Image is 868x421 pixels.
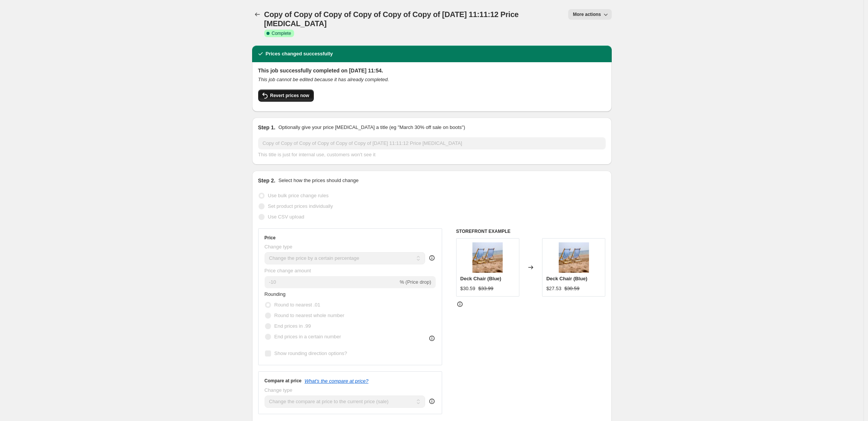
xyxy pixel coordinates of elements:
button: What's the compare at price? [305,378,369,384]
h2: This job successfully completed on [DATE] 11:54. [258,67,606,74]
span: Price change amount [265,268,311,273]
span: End prices in a certain number [274,334,341,339]
h6: STOREFRONT EXAMPLE [456,228,606,234]
div: help [428,397,436,405]
span: Revert prices now [270,93,309,99]
span: This title is just for internal use, customers won't see it [258,152,376,157]
span: Rounding [265,291,286,297]
img: deckchairs_80x.jpg [559,242,589,273]
input: 30% off holiday sale [258,137,606,149]
p: Select how the prices should change [278,177,358,184]
h3: Compare at price [265,378,302,384]
span: % (Price drop) [400,279,431,285]
button: Revert prices now [258,90,314,102]
span: Show rounding direction options? [274,350,347,356]
strike: $30.59 [564,285,580,292]
span: Use CSV upload [268,214,304,220]
i: This job cannot be edited because it has already completed. [258,77,389,82]
div: $27.53 [546,285,561,292]
span: Change type [265,387,293,393]
span: Copy of Copy of Copy of Copy of Copy of Copy of [DATE] 11:11:12 Price [MEDICAL_DATA] [264,10,519,28]
strike: $33.99 [478,285,494,292]
h3: Price [265,235,276,241]
span: Deck Chair (Blue) [546,276,587,281]
img: deckchairs_80x.jpg [472,242,503,273]
h2: Prices changed successfully [266,50,333,58]
span: Round to nearest .01 [274,302,320,308]
input: -15 [265,276,398,288]
div: help [428,254,436,262]
span: Complete [272,30,291,36]
div: $30.59 [460,285,475,292]
span: More actions [573,11,601,17]
span: End prices in .99 [274,323,311,329]
span: Round to nearest whole number [274,313,344,318]
button: More actions [568,9,611,20]
button: Price change jobs [252,9,263,20]
h2: Step 1. [258,124,276,131]
span: Set product prices individually [268,203,333,209]
p: Optionally give your price [MEDICAL_DATA] a title (eg "March 30% off sale on boots") [278,124,465,131]
span: Deck Chair (Blue) [460,276,501,281]
span: Use bulk price change rules [268,193,329,198]
span: Change type [265,244,293,250]
h2: Step 2. [258,177,276,184]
